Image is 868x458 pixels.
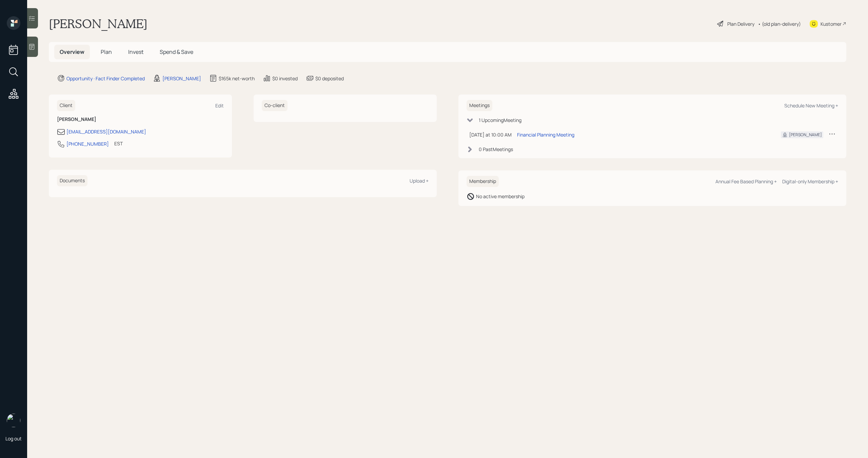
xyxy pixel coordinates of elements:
[49,16,147,31] h1: [PERSON_NAME]
[128,48,143,56] span: Invest
[7,414,20,427] img: michael-russo-headshot.png
[758,20,801,27] div: • (old plan-delivery)
[467,100,492,111] h6: Meetings
[782,178,838,185] div: Digital-only Membership +
[479,146,513,153] div: 0 Past Meeting s
[315,75,344,82] div: $0 deposited
[479,117,521,124] div: 1 Upcoming Meeting
[469,131,512,138] div: [DATE] at 10:00 AM
[476,193,525,200] div: No active membership
[821,20,842,27] div: Kustomer
[101,48,112,56] span: Plan
[789,132,822,138] div: [PERSON_NAME]
[60,48,84,56] span: Overview
[66,128,146,135] div: [EMAIL_ADDRESS][DOMAIN_NAME]
[57,175,87,186] h6: Documents
[262,100,288,111] h6: Co-client
[160,48,193,56] span: Spend & Save
[727,20,754,27] div: Plan Delivery
[114,140,123,147] div: EST
[219,75,255,82] div: $165k net-worth
[66,140,109,147] div: [PHONE_NUMBER]
[215,102,224,109] div: Edit
[66,75,145,82] div: Opportunity · Fact Finder Completed
[162,75,201,82] div: [PERSON_NAME]
[410,178,429,184] div: Upload +
[57,100,75,111] h6: Client
[5,435,22,442] div: Log out
[57,117,224,122] h6: [PERSON_NAME]
[272,75,298,82] div: $0 invested
[715,178,777,185] div: Annual Fee Based Planning +
[784,102,838,109] div: Schedule New Meeting +
[517,131,574,138] div: Financial Planning Meeting
[467,176,499,187] h6: Membership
